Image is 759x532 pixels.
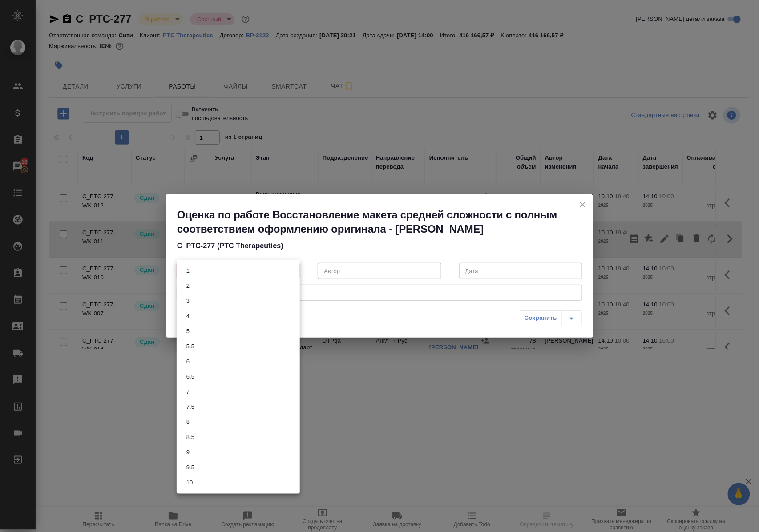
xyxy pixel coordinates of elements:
[184,326,192,336] button: 5
[184,266,192,276] button: 1
[184,432,197,442] button: 8.5
[184,478,195,488] button: 10
[184,387,192,397] button: 7
[184,311,192,321] button: 4
[184,372,197,382] button: 6.5
[184,447,192,457] button: 9
[184,463,197,472] button: 9.5
[184,296,192,306] button: 3
[184,281,192,291] button: 2
[184,342,197,351] button: 5.5
[184,417,192,427] button: 8
[184,357,192,367] button: 6
[184,402,197,412] button: 7.5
